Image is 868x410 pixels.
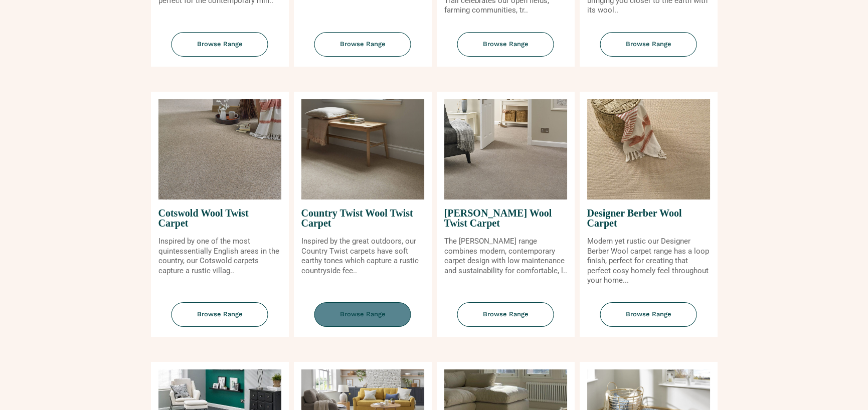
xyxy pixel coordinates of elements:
a: Browse Range [151,302,289,337]
a: Browse Range [437,32,575,67]
a: Browse Range [151,32,289,67]
img: Craven Wool Twist Carpet [444,99,567,199]
span: Country Twist Wool Twist Carpet [301,199,424,237]
span: Browse Range [314,32,411,57]
a: Browse Range [294,32,432,67]
p: Modern yet rustic our Designer Berber Wool carpet range has a loop finish, perfect for creating t... [587,237,710,286]
span: [PERSON_NAME] Wool Twist Carpet [444,199,567,237]
span: Cotswold Wool Twist Carpet [158,199,281,237]
span: Browse Range [600,32,697,57]
a: Browse Range [437,302,575,337]
span: Browse Range [314,302,411,327]
img: Designer Berber Wool Carpet [587,99,710,199]
span: Browse Range [171,32,268,57]
p: The [PERSON_NAME] range combines modern, contemporary carpet design with low maintenance and sust... [444,237,567,276]
span: Browse Range [600,302,697,327]
img: Country Twist Wool Twist Carpet [301,99,424,199]
img: Cotswold Wool Twist Carpet [158,99,281,199]
a: Browse Range [580,302,718,337]
p: Inspired by the great outdoors, our Country Twist carpets have soft earthy tones which capture a ... [301,237,424,276]
a: Browse Range [580,32,718,67]
span: Browse Range [171,302,268,327]
p: Inspired by one of the most quintessentially English areas in the country, our Cotswold carpets c... [158,237,281,276]
span: Browse Range [457,32,554,57]
a: Browse Range [294,302,432,337]
span: Designer Berber Wool Carpet [587,199,710,237]
span: Browse Range [457,302,554,327]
